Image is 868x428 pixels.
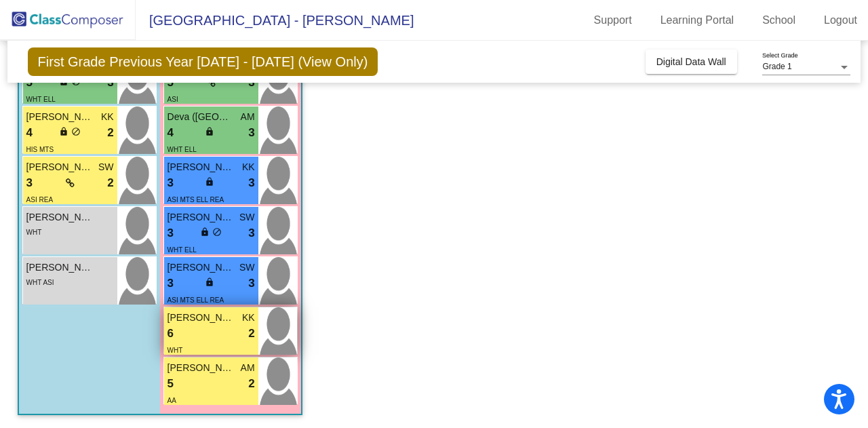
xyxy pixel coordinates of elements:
span: lock [205,177,214,187]
span: First Grade Previous Year [DATE] - [DATE] (View Only) [28,47,378,76]
span: 3 [26,174,33,192]
span: KK [242,160,255,174]
span: HIS MTS [26,146,54,153]
span: do_not_disturb_alt [71,127,81,136]
span: SW [239,210,255,225]
span: Deva ([GEOGRAPHIC_DATA]) Akgun [167,110,235,124]
span: SW [239,260,255,275]
span: lock [200,227,210,237]
span: [PERSON_NAME] [167,160,235,174]
span: AA [167,397,176,404]
span: ASI MTS ELL REA [167,296,224,304]
span: 3 [167,174,174,192]
span: 2 [107,124,113,142]
span: [PERSON_NAME] [26,110,94,124]
span: [PERSON_NAME] [167,361,235,375]
span: 3 [167,225,174,242]
span: [PERSON_NAME] [26,260,94,275]
span: [GEOGRAPHIC_DATA] - [PERSON_NAME] [136,9,414,31]
span: [PERSON_NAME] [26,160,94,174]
span: lock [205,127,214,136]
a: School [751,9,806,31]
a: Logout [813,9,868,31]
span: WHT [26,229,42,236]
span: lock [205,277,214,287]
span: WHT ELL [167,146,197,153]
span: 2 [107,174,113,192]
span: [PERSON_NAME] [167,311,235,325]
span: 3 [167,275,174,292]
span: WHT ELL [167,246,197,254]
span: 4 [167,124,174,142]
span: [PERSON_NAME] [167,210,235,225]
span: lock [59,127,68,136]
span: KK [242,311,255,325]
button: Digital Data Wall [646,50,737,74]
span: Grade 1 [762,62,791,71]
span: Digital Data Wall [656,56,726,67]
span: ASI [167,96,178,103]
span: ASI MTS ELL REA [167,196,224,203]
span: 6 [167,325,174,343]
span: 2 [248,325,254,343]
span: WHT ASI [26,279,54,286]
span: 5 [167,375,174,393]
span: 3 [248,174,254,192]
span: 4 [26,124,33,142]
span: do_not_disturb_alt [212,227,222,237]
span: WHT ELL [26,96,56,103]
span: WHT [167,347,183,354]
span: KK [101,110,114,124]
span: 3 [248,124,254,142]
span: SW [98,160,114,174]
a: Support [583,9,643,31]
span: 3 [248,275,254,292]
span: AM [241,110,255,124]
span: 3 [248,225,254,242]
span: [PERSON_NAME] [26,210,94,225]
a: Learning Portal [650,9,745,31]
span: [PERSON_NAME] [167,260,235,275]
span: ASI REA [26,196,53,203]
span: 2 [248,375,254,393]
span: AM [241,361,255,375]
